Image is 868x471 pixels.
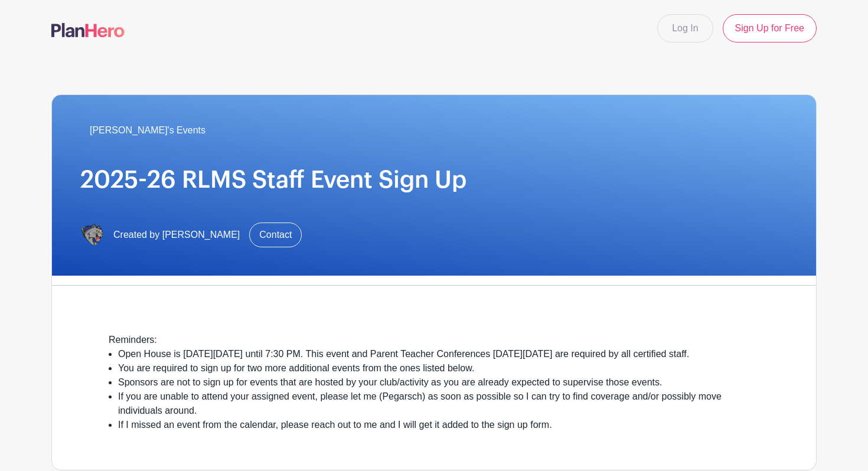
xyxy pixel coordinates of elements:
[723,14,817,42] a: Sign Up for Free
[118,390,759,418] li: If you are unable to attend your assigned event, please let me (Pegarsch) as soon as possible so ...
[90,123,205,138] span: [PERSON_NAME]'s Events
[113,228,240,242] span: Created by [PERSON_NAME]
[118,375,759,390] li: Sponsors are not to sign up for events that are hosted by your club/activity as you are already e...
[80,166,788,194] h1: 2025-26 RLMS Staff Event Sign Up
[249,223,302,247] a: Contact
[51,23,125,37] img: logo-507f7623f17ff9eddc593b1ce0a138ce2505c220e1c5a4e2b4648c50719b7d32.svg
[657,14,713,42] a: Log In
[118,418,759,432] li: If I missed an event from the calendar, please reach out to me and I will get it added to the sig...
[80,223,104,247] img: IMG_6734.PNG
[118,361,759,375] li: You are required to sign up for two more additional events from the ones listed below.
[109,333,759,347] div: Reminders:
[118,347,759,361] li: Open House is [DATE][DATE] until 7:30 PM. This event and Parent Teacher Conferences [DATE][DATE] ...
